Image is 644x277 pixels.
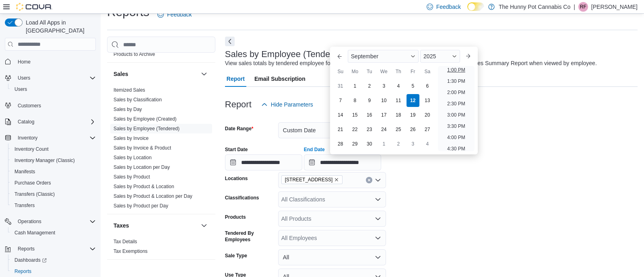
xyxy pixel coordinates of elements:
div: View sales totals by tendered employee for a specified date range. This report is equivalent to t... [225,59,597,68]
label: Date Range [225,125,254,132]
div: Taxes [107,237,215,259]
div: day-26 [407,123,419,136]
span: Users [11,84,96,94]
a: Sales by Product & Location per Day [114,193,192,199]
button: Transfers (Classic) [8,189,99,200]
div: day-18 [392,109,405,121]
button: Sales [114,70,198,78]
li: 1:30 PM [444,76,469,86]
div: day-29 [349,137,361,150]
span: Sales by Invoice & Product [114,145,171,151]
label: Sale Type [225,252,247,259]
button: Remove 2103 Yonge St from selection in this group [334,177,339,182]
span: September [351,53,378,60]
span: Reports [14,244,96,254]
div: day-15 [349,109,361,121]
button: Inventory [2,132,99,144]
div: day-22 [349,123,361,136]
a: Sales by Product per Day [114,203,168,209]
div: day-11 [392,94,405,107]
span: Transfers (Classic) [14,191,55,197]
label: End Date [304,146,325,153]
span: 2025 [423,53,436,60]
li: 3:30 PM [444,121,469,131]
li: 2:00 PM [444,88,469,97]
h3: Taxes [114,222,129,230]
a: Sales by Location [114,155,152,160]
div: day-10 [378,94,390,107]
span: Sales by Product per Day [114,203,168,209]
span: Sales by Day [114,106,142,113]
input: Press the down key to open a popover containing a calendar. [225,154,302,170]
span: Sales by Location [114,154,152,161]
div: Sales [107,85,215,214]
div: day-20 [421,109,434,121]
label: Tendered By Employees [225,230,275,243]
div: day-1 [349,80,361,92]
span: RF [580,2,586,12]
a: Tax Details [114,239,137,244]
span: Email Subscription [254,71,305,87]
button: Operations [14,217,45,226]
button: Open list of options [375,177,381,183]
div: Su [334,65,347,78]
div: day-8 [349,94,361,107]
li: 1:00 PM [444,65,469,75]
button: Previous Month [333,50,346,63]
div: day-30 [363,137,376,150]
div: day-28 [334,137,347,150]
span: Users [14,73,96,83]
button: Transfers [8,200,99,211]
button: Sales [199,69,209,79]
a: Sales by Employee (Created) [114,116,177,122]
span: Sales by Invoice [114,135,149,142]
button: Clear input [366,177,372,183]
span: Sales by Location per Day [114,164,170,170]
button: Users [14,73,33,83]
div: September, 2025 [333,79,435,151]
a: Purchase Orders [11,178,54,188]
div: day-2 [363,80,376,92]
button: Taxes [199,221,209,230]
div: We [378,65,390,78]
span: Purchase Orders [14,180,51,186]
a: Products to Archive [114,51,155,57]
a: Sales by Employee (Tendered) [114,126,180,131]
button: Catalog [2,116,99,127]
div: day-7 [334,94,347,107]
label: Classifications [225,195,259,201]
button: Reports [2,243,99,254]
div: day-6 [421,80,434,92]
div: day-31 [334,80,347,92]
a: Sales by Product [114,174,150,180]
span: Dashboards [11,255,96,265]
button: Inventory Count [8,144,99,155]
span: Manifests [11,167,96,176]
button: Hide Parameters [258,96,316,113]
span: Sales by Product & Location [114,183,174,190]
a: Inventory Count [11,144,52,154]
li: 4:00 PM [444,133,469,142]
span: Sales by Employee (Tendered) [114,125,180,132]
div: Fr [407,65,419,78]
div: day-13 [421,94,434,107]
button: Users [2,72,99,84]
button: Taxes [114,222,198,230]
div: day-3 [407,137,419,150]
span: Operations [18,218,41,225]
div: day-19 [407,109,419,121]
span: 2103 Yonge St [281,175,343,184]
span: Customers [14,101,96,111]
span: Users [14,86,27,92]
span: Feedback [436,3,461,11]
span: Feedback [167,10,192,18]
button: Reports [14,244,38,254]
a: Sales by Classification [114,97,162,103]
span: Cash Management [11,228,96,238]
a: Users [11,84,30,94]
span: [STREET_ADDRESS] [285,176,333,184]
div: day-25 [392,123,405,136]
h3: Report [225,100,252,109]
